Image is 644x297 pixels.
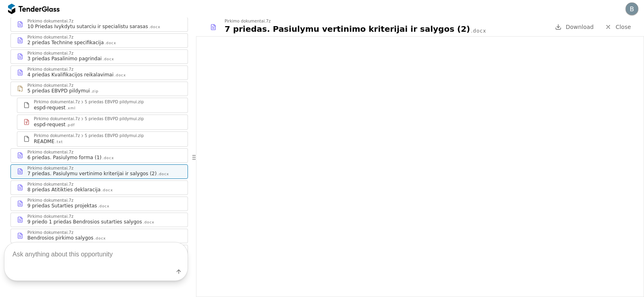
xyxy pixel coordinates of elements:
[17,131,188,147] a: Pirkimo dokumentai.7z5 priedas EBVPD pildymui.zipREADME.txt
[98,204,109,209] div: .docx
[143,220,155,225] div: .docx
[225,19,270,23] div: Pirkimo dokumentai.7z
[27,88,90,94] div: 5 priedas EBVPD pildymui
[10,82,188,96] a: Pirkimo dokumentai.7z5 priedas EBVPD pildymui.zip
[10,213,188,227] a: Pirkimo dokumentai.7z9 priedo 1 priedas Bendrosios sutarties salygos.docx
[10,49,188,64] a: Pirkimo dokumentai.7z3 priedas Pasalinimo pagrindai.docx
[615,24,631,30] span: Close
[27,55,102,62] div: 3 priedas Pasalinimo pagrindai
[27,154,101,161] div: 6 priedas. Pasiulymo forma (1)
[27,39,104,46] div: 2 priedas Technine specifikacija
[27,215,73,219] div: Pirkimo dokumentai.7z
[27,182,73,186] div: Pirkimo dokumentai.7z
[553,22,596,32] a: Download
[91,89,98,94] div: .zip
[566,24,594,30] span: Download
[27,166,73,170] div: Pirkimo dokumentai.7z
[66,106,76,111] div: .xml
[27,84,73,88] div: Pirkimo dokumentai.7z
[34,121,66,128] div: espd-request
[10,180,188,195] a: Pirkimo dokumentai.7z8 priedas Atitikties deklaracija.docx
[157,172,169,177] div: .docx
[225,23,470,35] div: 7 priedas. Pasiulymu vertinimo kriterijai ir salygos (2)
[10,197,188,211] a: Pirkimo dokumentai.7z9 priedas Sutarties projektas.docx
[27,199,73,203] div: Pirkimo dokumentai.7z
[600,22,636,32] a: Close
[85,134,144,138] div: 5 priedas EBVPD pildymui.zip
[27,68,73,72] div: Pirkimo dokumentai.7z
[27,186,101,193] div: 8 priedas Atitikties deklaracija
[114,73,126,78] div: .docx
[85,117,144,121] div: 5 priedas EBVPD pildymui.zip
[34,104,66,111] div: espd-request
[27,35,73,39] div: Pirkimo dokumentai.7z
[27,170,157,177] div: 7 priedas. Pasiulymu vertinimo kriterijai ir salygos (2)
[27,19,73,23] div: Pirkimo dokumentai.7z
[17,115,188,130] a: Pirkimo dokumentai.7z5 priedas EBVPD pildymui.zipespd-request.pdf
[85,100,144,104] div: 5 priedas EBVPD pildymui.zip
[27,150,73,154] div: Pirkimo dokumentai.7z
[471,28,486,35] div: .docx
[27,23,148,30] div: 10 Priedas Ivykdytu sutarciu ir specialistu sarasas
[34,100,80,104] div: Pirkimo dokumentai.7z
[27,72,114,78] div: 4 priedas Kvalifikacijos reikalavimai
[27,51,73,55] div: Pirkimo dokumentai.7z
[17,98,188,113] a: Pirkimo dokumentai.7z5 priedas EBVPD pildymui.zipespd-request.xml
[34,117,80,121] div: Pirkimo dokumentai.7z
[10,164,188,179] a: Pirkimo dokumentai.7z7 priedas. Pasiulymu vertinimo kriterijai ir salygos (2).docx
[66,123,75,128] div: .pdf
[27,203,97,209] div: 9 priedas Sutarties projektas
[10,33,188,48] a: Pirkimo dokumentai.7z2 priedas Technine specifikacija.docx
[105,41,116,46] div: .docx
[10,66,188,80] a: Pirkimo dokumentai.7z4 priedas Kvalifikacijos reikalavimai.docx
[101,188,113,193] div: .docx
[149,25,161,30] div: .docx
[10,148,188,163] a: Pirkimo dokumentai.7z6 priedas. Pasiulymo forma (1).docx
[27,219,142,225] div: 9 priedo 1 priedas Bendrosios sutarties salygos
[34,138,54,145] div: README
[102,156,114,161] div: .docx
[55,139,63,145] div: .txt
[34,134,80,138] div: Pirkimo dokumentai.7z
[10,17,188,32] a: Pirkimo dokumentai.7z10 Priedas Ivykdytu sutarciu ir specialistu sarasas.docx
[103,57,114,62] div: .docx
